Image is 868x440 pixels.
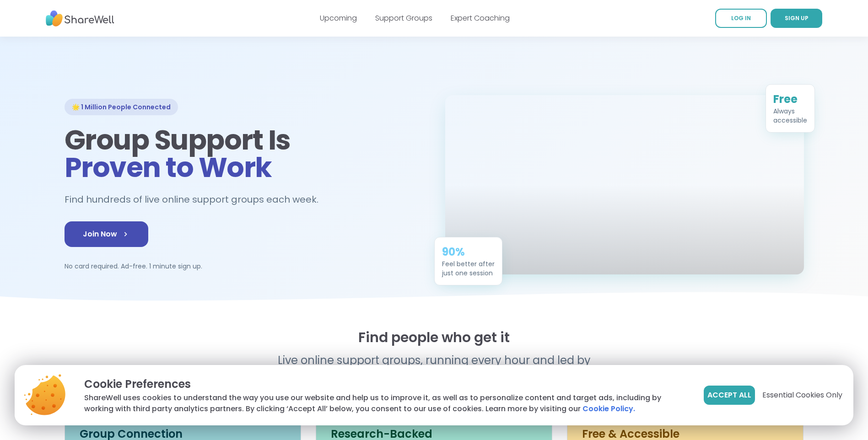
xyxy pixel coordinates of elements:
[320,13,357,23] a: Upcoming
[442,240,495,255] div: 90%
[46,6,114,31] img: ShareWell Nav Logo
[731,14,751,22] span: LOG IN
[65,126,423,181] h1: Group Support Is
[84,376,689,392] p: Cookie Preferences
[442,255,495,273] div: Feel better after just one session
[715,9,767,28] a: LOG IN
[83,229,130,240] span: Join Now
[375,13,432,23] a: Support Groups
[65,262,423,271] p: No card required. Ad-free. 1 minute sign up.
[65,148,272,187] span: Proven to Work
[65,329,804,346] h2: Find people who get it
[451,13,510,23] a: Expert Coaching
[259,353,610,382] p: Live online support groups, running every hour and led by real people.
[582,403,635,414] a: Cookie Policy.
[65,99,178,115] div: 🌟 1 Million People Connected
[771,9,822,28] a: SIGN UP
[773,87,807,102] div: Free
[704,386,755,405] button: Accept All
[785,14,809,22] span: SIGN UP
[65,221,148,247] a: Join Now
[84,392,689,414] p: ShareWell uses cookies to understand the way you use our website and help us to improve it, as we...
[65,192,328,207] h2: Find hundreds of live online support groups each week.
[762,390,842,401] span: Essential Cookies Only
[707,390,751,401] span: Accept All
[773,102,807,120] div: Always accessible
